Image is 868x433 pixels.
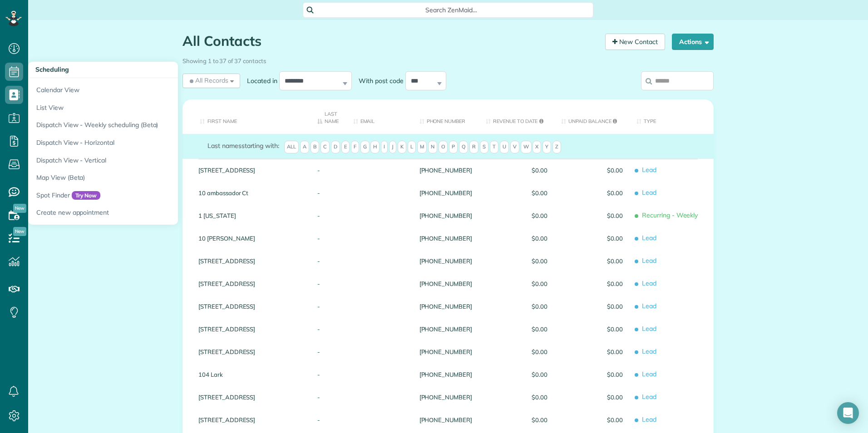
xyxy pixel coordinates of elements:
span: E [341,141,350,153]
span: $0.00 [486,235,547,241]
span: Lead [636,299,707,315]
span: Z [552,141,561,153]
span: Lead [636,162,707,178]
span: $0.00 [561,235,623,241]
label: starting with: [207,141,279,150]
a: - [317,349,340,355]
a: [STREET_ADDRESS] [198,258,304,264]
span: Y [542,141,551,153]
span: Lead [636,412,707,428]
span: L [408,141,416,153]
span: I [381,141,388,153]
div: [PHONE_NUMBER] [413,386,479,408]
th: First Name: activate to sort column ascending [182,99,311,134]
a: New Contact [605,34,665,50]
th: Type: activate to sort column ascending [630,99,714,134]
span: All Records [188,76,228,85]
span: $0.00 [561,394,623,400]
a: - [317,326,340,332]
span: C [321,141,330,153]
a: - [317,280,340,287]
a: Calendar View [28,78,255,99]
span: $0.00 [486,394,547,400]
span: Lead [636,185,707,201]
a: - [317,371,340,378]
span: H [370,141,380,153]
div: Showing 1 to 37 of 37 contacts [182,53,714,65]
span: N [428,141,437,153]
span: Q [459,141,468,153]
span: W [521,141,532,153]
span: V [510,141,519,153]
div: [PHONE_NUMBER] [413,295,479,318]
span: J [389,141,396,153]
div: [PHONE_NUMBER] [413,182,479,204]
a: Dispatch View - Weekly scheduling (Beta) [28,116,255,134]
a: List View [28,99,255,117]
a: - [317,212,340,219]
span: $0.00 [486,326,547,332]
span: F [351,141,359,153]
a: [STREET_ADDRESS] [198,303,304,310]
div: [PHONE_NUMBER] [413,340,479,363]
span: S [480,141,488,153]
div: [PHONE_NUMBER] [413,363,479,386]
th: Revenue to Date: activate to sort column ascending [479,99,554,134]
div: [PHONE_NUMBER] [413,408,479,431]
span: R [469,141,478,153]
span: Lead [636,367,707,383]
span: New [13,227,26,236]
span: $0.00 [486,280,547,287]
a: [STREET_ADDRESS] [198,326,304,332]
span: All [284,141,299,153]
a: 10 [PERSON_NAME] [198,235,304,241]
span: A [300,141,309,153]
a: - [317,167,340,173]
span: $0.00 [486,212,547,219]
a: Spot FinderTry Now [28,187,255,204]
span: M [417,141,427,153]
a: - [317,303,340,310]
span: $0.00 [486,417,547,423]
span: T [490,141,498,153]
span: New [13,204,26,213]
a: Dispatch View - Horizontal [28,134,255,152]
th: Email: activate to sort column ascending [346,99,413,134]
div: [PHONE_NUMBER] [413,272,479,295]
a: 104 Lark [198,371,304,378]
span: Lead [636,321,707,337]
span: D [331,141,340,153]
label: Located in [240,76,279,85]
div: [PHONE_NUMBER] [413,318,479,340]
span: $0.00 [486,349,547,355]
span: U [500,141,509,153]
span: G [360,141,370,153]
span: $0.00 [561,326,623,332]
button: Actions [672,34,714,50]
div: [PHONE_NUMBER] [413,159,479,182]
span: Lead [636,231,707,246]
a: 1 [US_STATE] [198,212,304,219]
span: O [439,141,448,153]
label: With post code [352,76,405,85]
span: $0.00 [486,371,547,378]
div: Open Intercom Messenger [837,402,859,424]
span: Try Now [72,191,101,200]
a: - [317,190,340,196]
span: $0.00 [561,258,623,264]
th: Phone number: activate to sort column ascending [413,99,479,134]
span: X [533,141,541,153]
span: $0.00 [486,258,547,264]
span: P [449,141,458,153]
a: [STREET_ADDRESS] [198,349,304,355]
span: $0.00 [561,212,623,219]
span: $0.00 [486,190,547,196]
span: Last names [207,142,242,150]
a: - [317,235,340,241]
span: $0.00 [561,371,623,378]
span: $0.00 [561,417,623,423]
a: Create new appointment [28,204,255,225]
a: [STREET_ADDRESS] [198,280,304,287]
div: [PHONE_NUMBER] [413,250,479,272]
span: B [311,141,319,153]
